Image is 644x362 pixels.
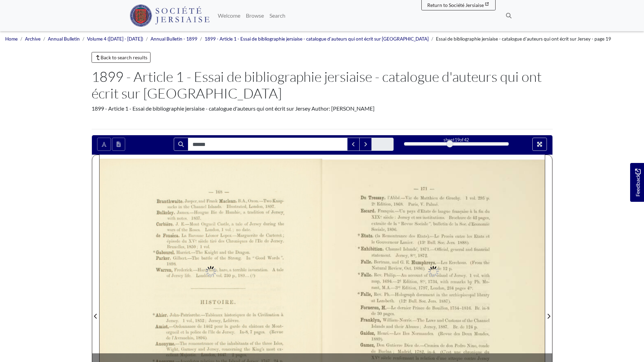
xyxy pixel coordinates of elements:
div: sheet of 42 [404,137,509,143]
button: Open transcription window [112,138,125,151]
a: Would you like to provide feedback? [630,163,644,202]
a: Back to search results [92,52,151,63]
a: Home [5,36,18,42]
img: Société Jersiaise [130,5,210,27]
span: Return to Société Jersiaise [427,2,484,8]
a: Archive [25,36,41,42]
a: Browse [243,9,267,23]
span: 19 [455,137,460,143]
a: Société Jersiaise logo [130,3,210,28]
a: Welcome [215,9,243,23]
a: Annual Bulletin [48,36,80,42]
input: Search for [188,138,347,151]
button: Full screen mode [532,138,547,151]
button: Previous Match [347,138,360,151]
a: Volume 4 ([DATE] - [DATE]) [87,36,143,42]
span: Essai de bibliographie jersiaise - catalogue d'auteurs qui ont écrit sur Jersey - page 19 [436,36,611,42]
a: Search [267,9,288,23]
a: 1899 - Article 1 - Essai de bibliographie jersiaise - catalogue d'auteurs qui ont écrit sur [GEOG... [205,36,429,42]
span: Feedback [634,169,642,197]
a: Annual Bulletin - 1899 [151,36,197,42]
button: Search [174,138,188,151]
button: Toggle text selection (Alt+T) [97,138,111,151]
button: Next Match [359,138,372,151]
h1: 1899 - Article 1 - Essai de bibliographie jersiaise - catalogue d'auteurs qui ont écrit sur [GEOG... [92,68,553,102]
div: 1899 - Article 1 - Essai de bibliographie jersiaise - catalogue d'auteurs qui ont écrit sur Jerse... [92,104,553,113]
